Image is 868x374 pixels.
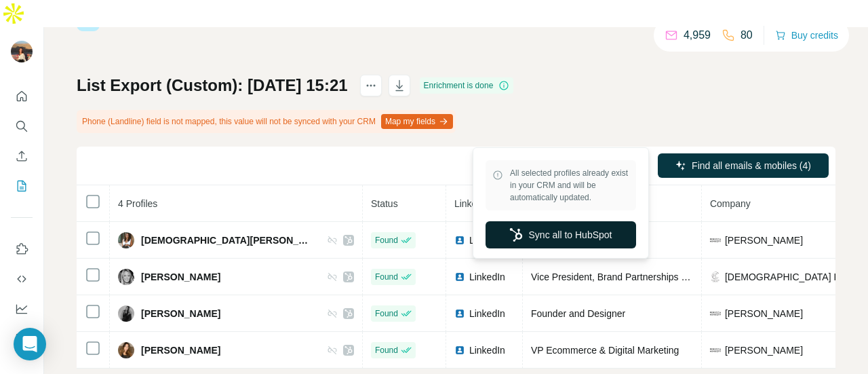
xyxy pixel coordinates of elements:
button: Search [11,114,33,138]
button: Feedback [11,326,33,351]
img: Avatar [118,342,134,358]
span: Status [371,198,398,209]
button: Use Surfe on LinkedIn [11,237,33,261]
img: Avatar [118,232,134,248]
span: Founder and Designer [531,308,625,319]
div: Open Intercom Messenger [14,328,46,360]
span: [PERSON_NAME] [141,343,220,357]
img: Avatar [118,305,134,322]
span: All selected profiles already exist in your CRM and will be automatically updated. [510,167,629,204]
div: Enrichment is done [420,77,514,94]
img: LinkedIn logo [454,345,465,356]
span: LinkedIn [454,198,490,209]
span: LinkedIn [469,343,505,357]
span: Company [710,198,751,209]
button: Sync all to HubSpot [486,221,636,248]
img: LinkedIn logo [454,308,465,319]
img: company-logo [710,272,721,282]
span: LinkedIn [469,270,505,284]
div: Phone (Landline) field is not mapped, this value will not be synced with your CRM [77,110,456,133]
span: [DEMOGRAPHIC_DATA][PERSON_NAME] [141,233,313,247]
p: 80 [741,27,753,43]
img: company-logo [710,235,721,246]
img: LinkedIn logo [454,235,465,246]
span: Found [375,234,398,246]
span: Found [375,344,398,356]
button: Buy credits [775,26,838,45]
button: Find all emails & mobiles (4) [658,153,829,178]
span: VP Ecommerce & Digital Marketing [531,345,679,356]
button: Dashboard [11,297,33,321]
span: 4 Profiles [118,198,157,209]
button: Use Surfe API [11,267,33,291]
button: actions [360,75,382,96]
img: company-logo [710,308,721,319]
span: Found [375,307,398,320]
span: Find all emails & mobiles (4) [692,159,811,172]
span: [PERSON_NAME] [725,307,803,320]
span: [PERSON_NAME] [725,343,803,357]
img: Avatar [11,41,33,62]
span: LinkedIn [469,307,505,320]
p: 4,959 [684,27,711,43]
span: LinkedIn [469,233,505,247]
img: Avatar [118,269,134,285]
button: Map my fields [381,114,453,129]
h1: List Export (Custom): [DATE] 15:21 [77,75,348,96]
button: My lists [11,174,33,198]
span: Found [375,271,398,283]
span: [PERSON_NAME] [725,233,803,247]
span: [PERSON_NAME] [141,307,220,320]
span: [PERSON_NAME] [141,270,220,284]
button: Quick start [11,84,33,109]
button: Enrich CSV [11,144,33,168]
span: Vice President, Brand Partnerships & Strategic Communications [531,272,801,282]
img: company-logo [710,345,721,356]
img: LinkedIn logo [454,272,465,282]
